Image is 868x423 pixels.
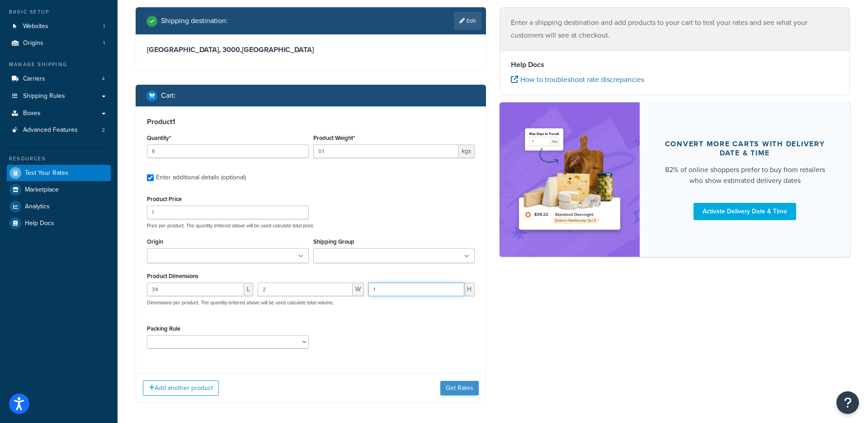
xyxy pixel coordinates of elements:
li: Carriers [7,71,111,87]
span: Boxes [23,110,41,117]
label: Product Price [147,196,182,202]
span: 1 [103,39,105,47]
div: Resources [7,155,111,163]
li: Origins [7,35,111,52]
a: Test Your Rates [7,165,111,181]
a: How to troubleshoot rate discrepancies [511,74,644,85]
li: Advanced Features [7,122,111,139]
input: Enter additional details (optional) [147,174,154,181]
div: Convert more carts with delivery date & time [661,139,828,158]
h3: [GEOGRAPHIC_DATA], 3000 , [GEOGRAPHIC_DATA] [147,45,475,54]
h3: Product 1 [147,117,475,126]
div: Basic Setup [7,8,111,16]
button: Get Rates [440,381,479,395]
a: Websites1 [7,18,111,35]
h4: Help Docs [511,59,839,70]
div: Manage Shipping [7,61,111,68]
a: Marketplace [7,182,111,198]
a: Activate Delivery Date & Time [693,203,796,220]
span: Carriers [23,75,45,83]
p: Price per product. The quantity entered above will be used calculate total price. [145,222,477,229]
span: Analytics [25,203,50,211]
a: Edit [454,12,481,30]
label: Origin [147,238,163,245]
span: 1 [103,23,105,30]
img: feature-image-ddt-36eae7f7280da8017bfb280eaccd9c446f90b1fe08728e4019434db127062ab4.png [513,116,626,243]
button: Open Resource Center [836,391,859,414]
span: 4 [102,75,105,83]
span: Origins [23,39,43,47]
span: H [464,283,475,296]
input: 0.00 [313,144,459,158]
li: Websites [7,18,111,35]
a: Shipping Rules [7,88,111,105]
span: Websites [23,23,48,30]
span: Test Your Rates [25,169,68,177]
label: Product Weight* [313,135,355,141]
span: L [244,283,253,296]
p: Enter a shipping destination and add products to your cart to test your rates and see what your c... [511,16,839,42]
label: Shipping Group [313,238,354,245]
span: Marketplace [25,186,59,194]
div: 82% of online shoppers prefer to buy from retailers who show estimated delivery dates [661,164,828,186]
span: Advanced Features [23,126,78,134]
h2: Cart : [161,91,176,100]
label: Quantity* [147,135,171,141]
span: kgs [459,144,475,158]
a: Analytics [7,198,111,215]
span: Shipping Rules [23,92,65,100]
p: Dimensions per product. The quantity entered above will be used calculate total volume. [145,299,334,306]
a: Origins1 [7,35,111,52]
a: Boxes [7,105,111,122]
div: Enter additional details (optional) [156,171,246,184]
label: Packing Rule [147,325,180,332]
span: 2 [102,126,105,134]
input: 0.0 [147,144,309,158]
a: Carriers4 [7,71,111,87]
h2: Shipping destination : [161,17,228,25]
span: W [353,283,364,296]
a: Help Docs [7,215,111,231]
button: Add another product [143,380,219,396]
span: Help Docs [25,220,54,227]
a: Advanced Features2 [7,122,111,139]
label: Product Dimensions [147,273,198,279]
